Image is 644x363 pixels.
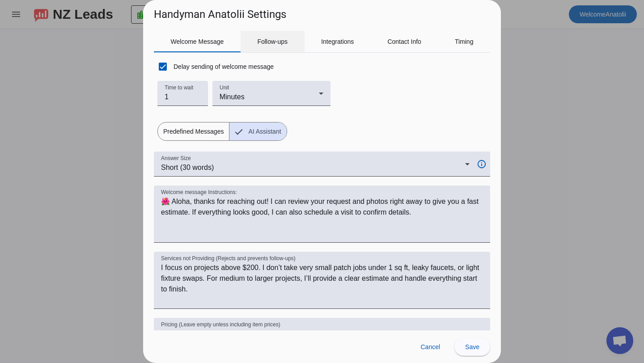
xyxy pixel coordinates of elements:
[454,338,490,356] button: Save
[243,122,286,140] span: AI Assistant
[220,93,245,101] span: Minutes
[465,343,479,350] span: Save
[165,85,193,91] mat-label: Time to wait
[161,156,191,161] mat-label: Answer Size
[158,122,229,140] span: Predefined Messages
[471,159,490,169] mat-icon: info_outline
[154,7,286,21] h1: Handyman Anatolii Settings
[171,38,224,45] span: Welcome Message
[220,85,229,91] mat-label: Unit
[161,190,237,195] mat-label: Welcome message Instructions:
[321,38,354,45] span: Integrations
[257,38,288,45] span: Follow-ups
[420,343,440,350] span: Cancel
[387,38,421,45] span: Contact Info
[455,38,474,45] span: Timing
[161,164,214,171] span: Short (30 words)
[413,338,447,356] button: Cancel
[172,62,274,71] label: Delay sending of welcome message
[161,256,296,262] mat-label: Services not Providing (Rejects and prevents follow-ups)
[161,322,280,328] mat-label: Pricing (Leave empty unless including item prices)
